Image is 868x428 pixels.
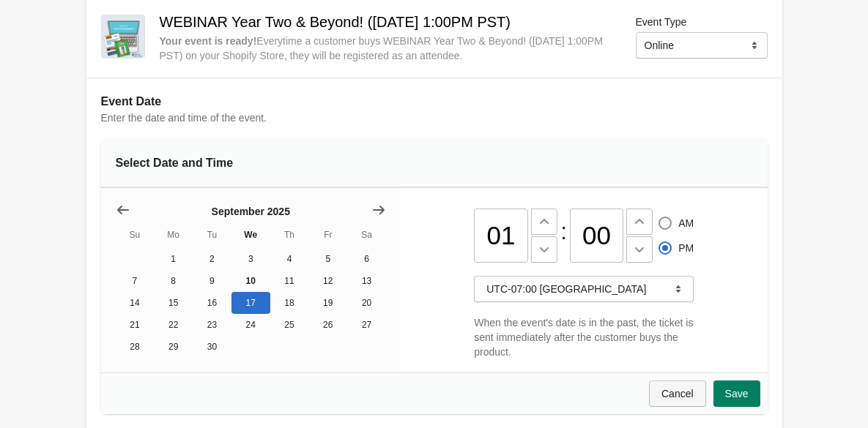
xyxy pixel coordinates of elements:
th: Monday [154,222,193,248]
button: Tuesday September 30 2025 [193,336,231,358]
span: Enter the date and time of the event. [101,112,267,124]
button: Sunday September 28 2025 [116,336,155,358]
button: Thursday September 11 2025 [270,270,309,292]
button: Sunday September 7 2025 [116,270,155,292]
span: When the event's date is in the past, the ticket is sent immediately after the customer buys the ... [474,317,693,358]
button: Monday September 29 2025 [154,336,193,358]
div: Everytime a customer buys WEBINAR Year Two & Beyond! ([DATE] 1:00PM PST) on your Shopify Store, t... [160,34,612,63]
button: Wednesday September 3 2025 [231,248,270,270]
button: Thursday September 25 2025 [270,314,309,336]
th: Wednesday [231,222,270,248]
th: Thursday [270,222,309,248]
span: PM [678,241,694,255]
span: Save [725,388,749,399]
button: Wednesday September 17 2025 [231,292,270,314]
button: Monday September 1 2025 [154,248,193,270]
button: Saturday September 6 2025 [347,248,386,270]
span: Cancel [661,388,694,399]
button: Tuesday September 23 2025 [193,314,231,336]
button: Tuesday September 2 2025 [193,248,231,270]
button: Monday September 22 2025 [154,314,193,336]
label: Event Type [636,15,687,29]
button: Friday September 19 2025 [308,292,347,314]
th: Friday [308,222,347,248]
button: Thursday September 4 2025 [270,248,309,270]
button: Friday September 12 2025 [308,270,347,292]
img: 4_8670cec7-f8dc-46c5-b4f8-261207c8b9f8.png [102,15,144,58]
th: Tuesday [193,222,231,248]
button: Monday September 8 2025 [154,270,193,292]
div: Select Date and Time [116,154,307,172]
button: Saturday September 27 2025 [347,314,386,336]
th: Sunday [116,222,155,248]
div: : [560,224,567,239]
button: Show previous month, August 2025 [110,197,136,223]
button: Show next month, October 2025 [366,197,392,223]
span: AM [678,216,694,230]
button: Today Wednesday September 10 2025 [231,270,270,292]
button: Friday September 5 2025 [308,248,347,270]
h2: WEBINAR Year Two & Beyond! ([DATE] 1:00PM PST) [160,10,612,34]
button: Thursday September 18 2025 [270,292,309,314]
span: UTC-07:00 [GEOGRAPHIC_DATA] [486,283,646,295]
strong: Your event is ready ! [160,35,257,47]
button: Monday September 15 2025 [154,292,193,314]
button: Tuesday September 9 2025 [193,270,231,292]
button: Sunday September 14 2025 [116,292,155,314]
button: Friday September 26 2025 [308,314,347,336]
button: Sunday September 21 2025 [116,314,155,336]
button: Wednesday September 24 2025 [231,314,270,336]
button: Cancel [649,380,706,407]
button: Saturday September 13 2025 [347,270,386,292]
h2: Event Date [101,93,768,110]
button: UTC-07:00 [GEOGRAPHIC_DATA] [474,276,694,302]
button: Save [713,380,760,407]
button: Saturday September 20 2025 [347,292,386,314]
button: Tuesday September 16 2025 [193,292,231,314]
th: Saturday [347,222,386,248]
